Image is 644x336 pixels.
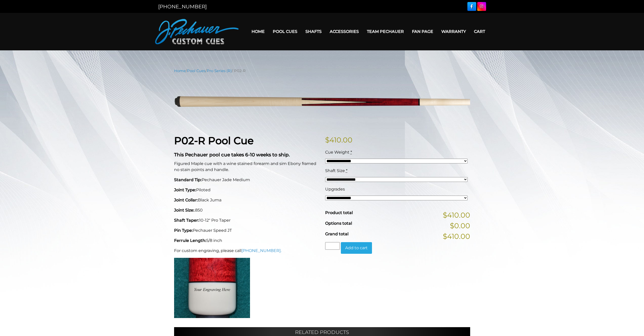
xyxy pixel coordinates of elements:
a: Pro Series (R) [207,69,232,73]
strong: Joint Size: [174,208,194,213]
span: Product total [325,210,353,215]
a: [PHONE_NUMBER] [158,4,207,10]
strong: Joint Collar: [174,198,198,202]
a: Pool Cues [269,25,301,38]
a: Shafts [301,25,326,38]
bdi: 410.00 [325,136,352,144]
strong: P02-R Pool Cue [174,134,254,147]
nav: Breadcrumb [174,68,470,74]
strong: Standard Tip: [174,177,202,182]
span: $410.00 [443,231,470,242]
strong: Ferrule Length: [174,238,206,243]
span: Cue Weight [325,150,349,155]
strong: Shaft Taper: [174,218,199,223]
p: Pechauer Speed JT [174,227,319,234]
p: Pechauer Jade Medium [174,177,319,183]
a: Cart [470,25,489,38]
a: Home [174,69,186,73]
strong: Pin Type: [174,228,193,233]
p: Piloted [174,187,319,193]
abbr: required [350,150,352,155]
a: Accessories [326,25,363,38]
abbr: required [346,168,347,173]
img: P02-N-1.png [174,77,470,127]
p: .850 [174,207,319,213]
a: Warranty [437,25,470,38]
span: Shaft Size [325,168,345,173]
span: Upgrades [325,187,345,192]
span: Options total [325,221,352,226]
img: Pechauer Custom Cues [155,19,239,44]
strong: Joint Type: [174,187,196,192]
p: 5/8 inch [174,238,319,244]
button: Add to cart [341,242,372,254]
input: Product quantity [325,242,340,250]
span: $0.00 [450,220,470,231]
a: [PHONE_NUMBER]. [241,248,281,253]
p: For custom engraving, please call [174,248,319,254]
a: Pool Cues [187,69,205,73]
span: Grand total [325,232,348,236]
p: Figured Maple cue with a wine stained forearm and sim Ebony framed no stain points and handle. [174,161,319,173]
a: Team Pechauer [363,25,408,38]
strong: This Pechauer pool cue takes 6-10 weeks to ship. [174,152,290,158]
span: $ [325,136,329,144]
a: Fan Page [408,25,437,38]
p: Black Juma [174,197,319,203]
span: $410.00 [443,210,470,220]
a: Home [247,25,269,38]
p: 10-12" Pro Taper [174,217,319,223]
